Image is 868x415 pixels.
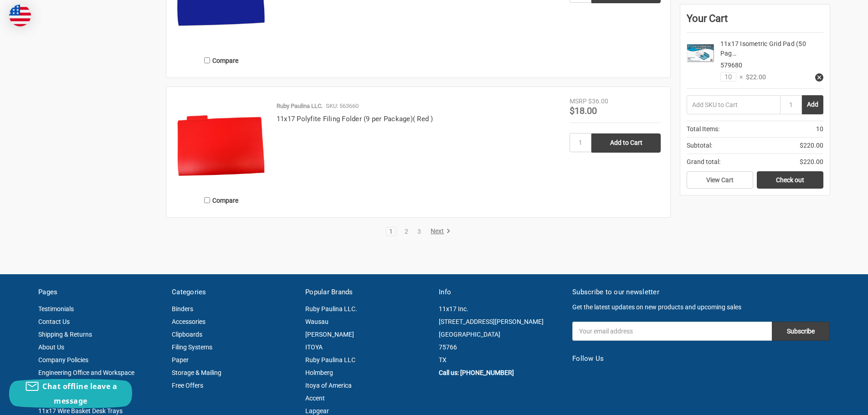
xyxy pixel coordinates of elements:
h5: Subscribe to our newsletter [572,287,830,297]
a: Lapgear [305,407,329,415]
span: 579680 [720,61,742,69]
h5: Info [439,287,563,297]
a: Engineering Office and Workspace Information Magazine [38,369,134,389]
a: Storage & Mailing [172,369,221,376]
input: Add SKU to Cart [687,95,780,114]
a: About Us [38,343,64,351]
span: $36.00 [588,97,608,105]
h5: Follow Us [572,354,830,364]
span: $220.00 [800,157,823,167]
a: Ruby Paulina LLC [305,356,355,364]
address: 11x17 Inc. [STREET_ADDRESS][PERSON_NAME] [GEOGRAPHIC_DATA] 75766 TX [439,302,563,366]
a: Testimonials [38,305,74,313]
span: Grand total: [687,157,720,167]
a: Contact Us [38,318,70,325]
input: Add to Cart [591,133,661,153]
a: ITOYA [305,343,323,351]
button: Chat offline leave a message [9,379,132,408]
span: Chat offline leave a message [42,381,117,406]
a: Accent [305,395,325,402]
label: Compare [176,193,267,208]
input: Your email address [572,322,772,341]
button: Add [802,95,823,114]
span: 10 [816,124,823,134]
a: Shipping & Returns [38,331,92,338]
span: Total Items: [687,124,719,134]
a: Filing Systems [172,343,212,351]
a: 1 [386,228,396,235]
a: [PERSON_NAME] [305,331,354,338]
a: View Cart [687,171,753,189]
a: Free Offers [172,382,203,389]
a: Binders [172,305,193,313]
a: 11x17 Wire Basket Desk Trays [38,407,123,415]
span: $220.00 [800,141,823,150]
a: Next [427,227,451,236]
a: 3 [414,228,424,235]
label: Compare [176,53,267,68]
span: Subtotal: [687,141,712,150]
a: 11x17 Polyfite Filing Folder (9 per Package)( Red ) [277,115,433,123]
p: SKU: 563660 [326,102,359,111]
img: 11x17 Polyfite Filing Folder (9 per Package)( Red ) [176,97,267,188]
div: Your Cart [687,11,823,33]
a: Company Policies [38,356,88,364]
span: × [736,72,743,82]
h5: Categories [172,287,296,297]
a: Paper [172,356,189,364]
a: Wausau [305,318,329,325]
a: Accessories [172,318,205,325]
span: $18.00 [570,105,597,116]
h5: Popular Brands [305,287,429,297]
input: Compare [204,197,210,203]
p: Get the latest updates on new products and upcoming sales [572,302,830,312]
a: Holmberg [305,369,333,376]
h5: Pages [38,287,162,297]
div: MSRP [570,97,587,106]
a: 2 [401,228,411,235]
a: Ruby Paulina LLC. [305,305,357,313]
img: 11x17 Isometric Grid Pad (50 Pages per Tablet) [687,39,714,67]
span: $22.00 [743,72,766,82]
input: Compare [204,57,210,63]
a: Call us: [PHONE_NUMBER] [439,369,514,376]
p: Ruby Paulina LLC. [277,102,323,111]
a: 11x17 Isometric Grid Pad (50 Pag… [720,40,806,57]
a: Clipboards [172,331,202,338]
input: Subscribe [772,322,830,341]
a: Check out [757,171,823,189]
a: Itoya of America [305,382,352,389]
img: duty and tax information for United States [9,5,31,26]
